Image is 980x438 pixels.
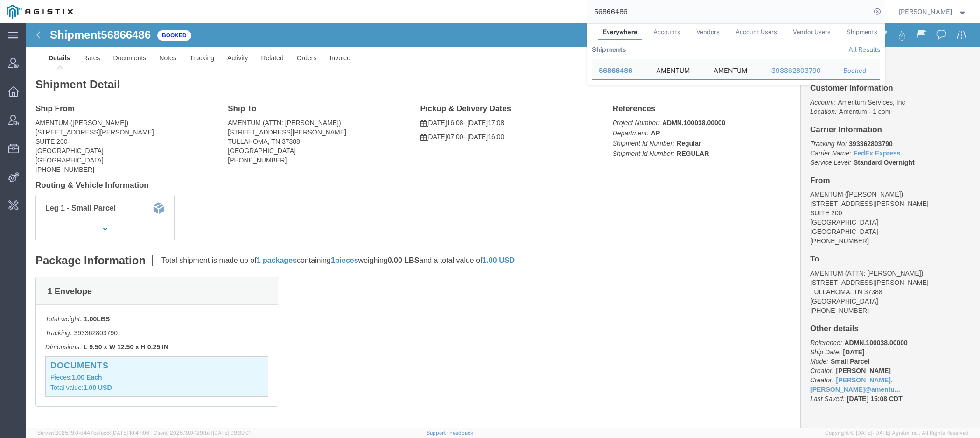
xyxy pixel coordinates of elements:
span: Account Users [735,28,777,35]
span: Kaitlyn Hostetler [899,7,952,17]
div: Booked [843,66,873,76]
span: [DATE] 09:39:01 [213,430,251,436]
table: Search Results [592,40,885,85]
span: Copyright © [DATE]-[DATE] Agistix Inc., All Rights Reserved [825,429,969,437]
button: [PERSON_NAME] [898,6,967,17]
span: Client: 2025.19.0-129fbcf [154,430,251,436]
input: Search for shipment number, reference number [587,0,871,23]
a: Support [427,430,450,436]
div: 393362803790 [771,66,830,76]
img: logo [7,5,73,19]
th: Shipments [592,40,626,59]
span: Shipments [847,28,877,35]
span: 56866486 [599,67,632,74]
span: Everywhere [603,28,637,35]
a: Feedback [449,430,473,436]
div: 56866486 [599,66,643,76]
span: Accounts [653,28,680,35]
div: AMENTUM [656,59,689,79]
iframe: FS Legacy Container [26,23,980,428]
span: Server: 2025.19.0-d447cefac8f [37,430,149,436]
span: [DATE] 10:47:06 [112,430,149,436]
div: AMENTUM [714,59,747,79]
a: View all shipments found by criterion [848,46,880,53]
span: Vendors [696,28,720,35]
span: Vendor Users [793,28,831,35]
